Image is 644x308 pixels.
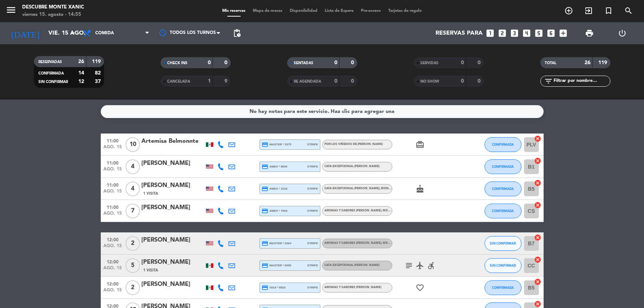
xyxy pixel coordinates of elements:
span: stripe [307,164,318,169]
span: 10 [125,137,140,152]
div: [PERSON_NAME] [141,181,204,190]
span: ago. 15 [103,288,122,296]
button: SIN CONFIRMAR [485,236,521,251]
div: No hay notas para este servicio. Haz clic para agregar una [249,107,395,116]
span: amex * 8009 [262,163,287,170]
span: 12:00 [103,257,122,266]
span: stripe [307,186,318,191]
span: 7 [125,204,140,218]
i: cancel [534,201,541,209]
span: BUSCAR [619,4,638,17]
span: WALK IN [579,4,599,17]
span: 2 [125,280,140,295]
i: turned_in_not [604,6,613,15]
span: 11:00 [103,136,122,145]
span: TOTAL [545,61,556,65]
button: menu [6,4,17,18]
span: ago. 15 [103,211,122,219]
button: CONFIRMADA [485,181,521,196]
button: CONFIRMADA [485,137,521,152]
i: credit_card [262,163,268,170]
span: visa * 8533 [262,284,286,291]
i: [DATE] [6,25,45,41]
span: SERVIDAS [420,61,438,65]
span: , MXN 1050 [381,209,399,212]
span: 4 [125,181,140,196]
span: SIN CONFIRMAR [490,263,516,267]
i: credit_card [262,240,268,247]
i: power_settings_new [618,29,627,38]
span: 11:00 [103,158,122,167]
strong: 0 [334,79,337,84]
i: cancel [534,278,541,285]
span: stripe [307,208,318,213]
i: arrow_drop_down [69,29,78,38]
i: cancel [534,234,541,241]
span: Cata Excepcional [PERSON_NAME] [324,187,397,190]
span: Tarjetas de regalo [385,9,426,13]
i: filter_list [544,77,553,86]
span: SIN CONFIRMAR [38,80,68,84]
span: RESERVADAS [38,60,62,64]
span: CONFIRMADA [38,72,64,75]
span: Mis reservas [218,9,249,13]
div: Descubre Monte Xanic [22,4,84,11]
span: 11:00 [103,203,122,211]
i: cancel [534,256,541,263]
span: ago. 15 [103,266,122,274]
i: cancel [534,179,541,187]
i: cancel [534,300,541,308]
span: CONFIRMADA [492,187,514,191]
span: Cata Excepcional [PERSON_NAME] [324,264,379,267]
span: Comida [95,31,114,36]
span: print [585,29,594,38]
button: CONFIRMADA [485,280,521,295]
div: [PERSON_NAME] [141,203,204,212]
i: exit_to_app [584,6,593,15]
button: SIN CONFIRMAR [485,258,521,273]
span: Por los Viñedos de [PERSON_NAME] [324,143,383,146]
span: SENTADAS [294,61,313,65]
i: subject [404,261,413,270]
span: Aromas y Sabores [PERSON_NAME] [324,242,399,245]
strong: 119 [598,60,609,65]
i: looks_4 [522,28,531,38]
span: Cata Excepcional [PERSON_NAME] [324,165,379,168]
span: ago. 15 [103,189,122,197]
div: [PERSON_NAME] [141,159,204,168]
i: looks_two [497,28,507,38]
span: amex * 1018 [262,186,287,192]
i: cancel [534,157,541,165]
strong: 26 [78,59,84,64]
span: CANCELADA [167,80,190,83]
span: stripe [307,285,318,290]
span: ago. 15 [103,167,122,175]
span: Reservas para [435,30,483,37]
span: Aromas y Sabores [PERSON_NAME] [324,209,399,212]
span: 1 Visita [143,267,158,273]
i: credit_card [262,262,268,269]
i: looks_6 [546,28,556,38]
i: favorite_border [416,283,424,292]
span: Aromas y Sabores [PERSON_NAME] [324,286,381,289]
span: , MXN 1050 [379,187,397,190]
span: stripe [307,263,318,268]
div: LOG OUT [606,22,638,44]
span: stripe [307,142,318,147]
span: CONFIRMADA [492,285,514,290]
strong: 0 [478,79,482,84]
span: 12:00 [103,279,122,288]
span: Mapa de mesas [249,9,286,13]
strong: 0 [334,60,337,65]
input: Filtrar por nombre... [553,77,610,85]
strong: 82 [95,70,102,76]
span: CONFIRMADA [492,165,514,169]
strong: 9 [224,79,229,84]
span: CONFIRMADA [492,209,514,213]
span: master * 1975 [262,141,292,148]
i: card_giftcard [416,140,424,149]
strong: 119 [92,59,102,64]
div: Artemisa Belmonnte [141,136,204,146]
span: master * 9050 [262,262,292,269]
i: cake [416,184,424,193]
